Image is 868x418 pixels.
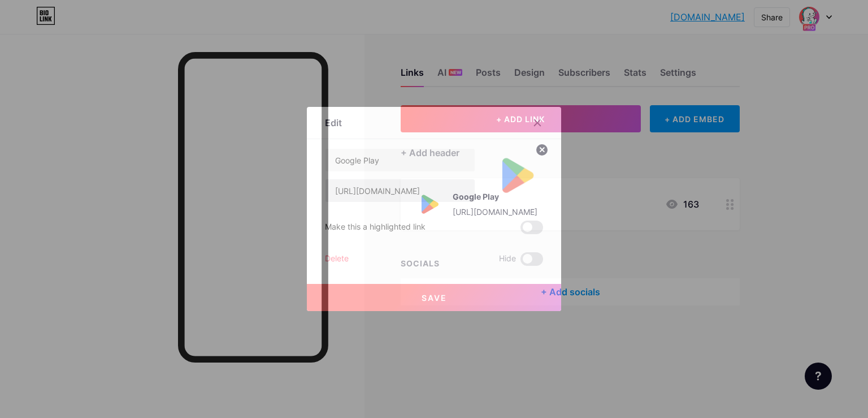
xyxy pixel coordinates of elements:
span: Save [422,293,447,303]
input: Title [325,149,475,171]
img: link_thumbnail [489,148,543,202]
div: Make this a highlighted link [325,221,426,234]
div: Delete [325,252,349,266]
input: URL [325,179,475,202]
span: Hide [499,252,516,266]
div: Edit [325,116,342,130]
button: Save [307,284,561,311]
